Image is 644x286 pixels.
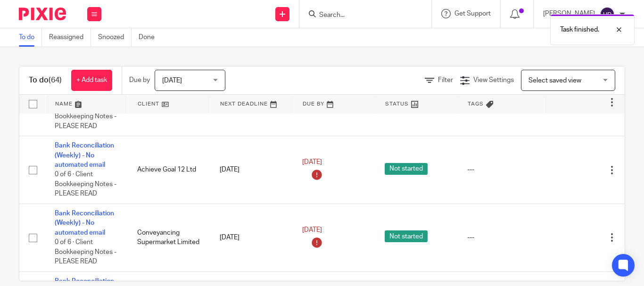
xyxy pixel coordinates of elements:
[302,159,322,166] span: [DATE]
[19,28,42,47] a: To do
[29,75,62,85] h1: To do
[139,28,162,47] a: Done
[302,227,322,233] span: [DATE]
[19,8,66,20] img: Pixie
[467,233,534,242] div: ---
[55,172,116,197] span: 0 of 6 · Client Bookkeeping Notes - PLEASE READ
[49,28,91,47] a: Reassigned
[318,11,403,20] input: Search
[210,204,293,271] td: [DATE]
[528,77,581,84] span: Select saved view
[71,70,112,91] a: + Add task
[98,28,132,47] a: Snoozed
[560,25,599,34] p: Task finished.
[162,77,182,84] span: [DATE]
[49,76,62,84] span: (64)
[385,163,428,175] span: Not started
[128,136,210,204] td: Achieve Goal 12 Ltd
[385,230,428,242] span: Not started
[600,7,615,22] img: svg%3E
[438,77,453,83] span: Filter
[467,165,534,174] div: ---
[128,204,210,271] td: Conveyancing Supermarket Limited
[468,101,484,106] span: Tags
[55,210,114,236] a: Bank Reconciliation (Weekly) - No automated email
[473,77,514,83] span: View Settings
[210,136,293,204] td: [DATE]
[129,75,150,85] p: Due by
[55,239,116,265] span: 0 of 6 · Client Bookkeeping Notes - PLEASE READ
[55,142,114,168] a: Bank Reconciliation (Weekly) - No automated email
[55,104,116,130] span: 0 of 6 · Client Bookkeeping Notes - PLEASE READ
